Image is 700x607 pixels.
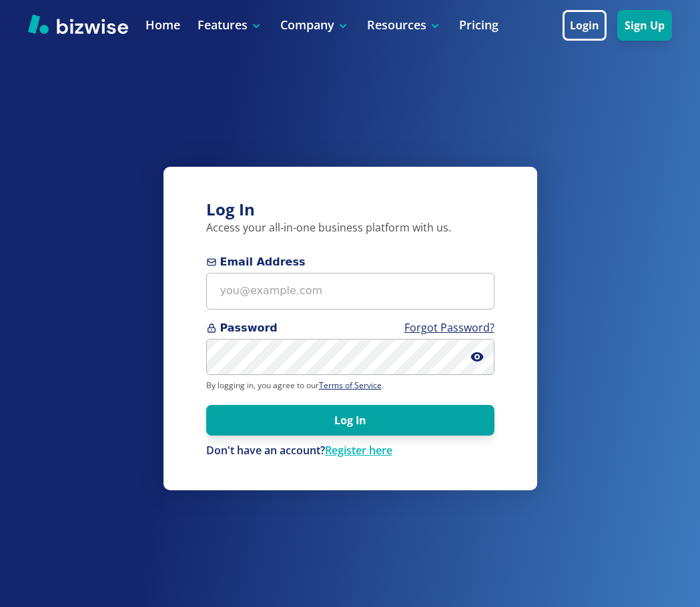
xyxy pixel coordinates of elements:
p: Features [198,17,263,33]
h3: Log In [206,199,494,221]
a: Terms of Service [319,380,382,391]
button: Login [563,10,607,41]
a: Login [563,19,617,32]
a: Pricing [459,17,498,33]
span: Email Address [206,254,494,270]
p: Company [280,17,350,33]
p: By logging in, you agree to our . [206,380,494,391]
a: Home [145,17,180,33]
button: Log In [206,405,494,436]
div: Don't have an account?Register here [206,444,494,458]
a: Forgot Password? [404,320,494,335]
img: Bizwise Logo [28,14,128,34]
p: Access your all-in-one business platform with us. [206,221,494,235]
input: you@example.com [206,273,494,310]
a: Register here [325,443,392,458]
button: Sign Up [617,10,672,41]
span: Password [206,320,494,336]
a: Sign Up [617,19,672,32]
p: Don't have an account? [206,444,494,458]
p: Resources [367,17,442,33]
